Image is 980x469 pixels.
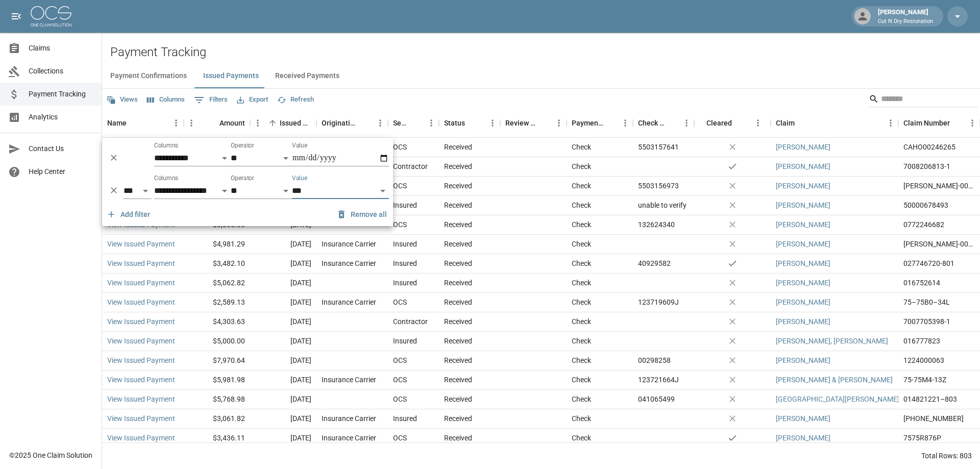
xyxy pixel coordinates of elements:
div: CAHO-00246674 [903,239,975,249]
div: 50000678493 [903,200,948,210]
a: [PERSON_NAME] [776,200,830,210]
a: View Issued Payment [107,278,175,288]
div: $2,589.13 [184,293,250,312]
div: Status [444,109,465,137]
button: Remove all [334,205,391,224]
div: OCS [393,142,407,152]
div: 016777823 [903,336,940,346]
div: OCS [393,181,407,191]
div: Originating From [322,109,358,137]
div: [DATE] [250,429,316,448]
button: Issued Payments [195,64,267,88]
button: Menu [883,115,898,131]
a: [PERSON_NAME] [776,219,830,230]
div: 7008206813-1 [903,161,950,171]
div: 1224000063 [903,355,944,365]
div: 7575R876P [903,433,941,443]
a: [PERSON_NAME] [776,161,830,171]
div: Received [444,142,472,152]
div: Received [444,394,472,404]
div: $5,062.82 [184,274,250,293]
div: Insurance Carrier [322,258,376,268]
div: Insurance Carrier [322,433,376,443]
div: Check [572,336,591,346]
div: OCS [393,297,407,307]
div: Received [444,316,472,327]
div: 5503157641 [638,142,679,152]
a: View Issued Payment [107,413,175,424]
div: Insured [393,413,417,424]
div: Amount [219,109,245,137]
button: Sort [665,116,679,130]
h2: Payment Tracking [110,45,980,60]
div: Review Status [505,109,537,137]
div: 123721664J [638,375,679,385]
div: Received [444,219,472,230]
button: Delete [106,150,121,165]
div: OCS [393,433,407,443]
div: $3,061.82 [184,409,250,429]
div: [DATE] [250,274,316,293]
button: Menu [679,115,694,131]
div: [DATE] [250,390,316,409]
div: $4,981.29 [184,235,250,254]
div: 01-008-164400 [903,413,964,424]
div: 123719609J [638,297,679,307]
button: Menu [965,115,980,131]
button: Refresh [275,92,316,108]
div: Received [444,258,472,268]
button: Sort [795,116,809,130]
div: 40929582 [638,258,671,268]
button: Menu [184,115,199,131]
span: Collections [29,66,93,77]
div: Check [572,433,591,443]
select: Logic operator [124,183,152,199]
div: $3,436.11 [184,429,250,448]
div: Check Number [638,109,665,137]
a: View Issued Payment [107,394,175,404]
div: Insured [393,278,417,288]
div: Insured [393,336,417,346]
div: Check [572,297,591,307]
div: Status [439,109,500,137]
div: unable to verify [638,200,687,210]
div: Check [572,219,591,230]
div: Received [444,161,472,171]
button: Sort [603,116,618,130]
div: Check [572,316,591,327]
div: 5503156973 [638,181,679,191]
div: Review Status [500,109,567,137]
div: 0772246682 [903,219,944,230]
label: Value [292,141,307,150]
div: Received [444,355,472,365]
div: Payment Method [572,109,603,137]
div: 00298258 [638,355,671,365]
label: Columns [154,174,178,183]
div: Check [572,258,591,268]
div: Originating From [316,109,388,137]
a: View Issued Payment [107,297,175,307]
div: [PERSON_NAME] [874,7,937,26]
button: Views [104,92,140,108]
span: Payment Tracking [29,89,93,100]
div: 014821221–803 [903,394,957,404]
div: Insurance Carrier [322,375,376,385]
div: Received [444,239,472,249]
a: View Issued Payment [107,375,175,385]
div: Check [572,181,591,191]
label: Operator [231,141,254,150]
div: $7,970.64 [184,351,250,371]
div: Show filters [102,138,393,226]
div: Received [444,297,472,307]
div: OCS [393,375,407,385]
span: Contact Us [29,143,93,154]
a: View Issued Payment [107,355,175,365]
img: ocs-logo-white-transparent.png [31,6,71,27]
a: View Issued Payment [107,239,175,249]
div: Cleared [706,109,732,137]
div: Received [444,181,472,191]
div: 75-75M4-13Z [903,375,946,385]
div: [DATE] [250,409,316,429]
div: Insurance Carrier [322,297,376,307]
div: $5,000.00 [184,332,250,351]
